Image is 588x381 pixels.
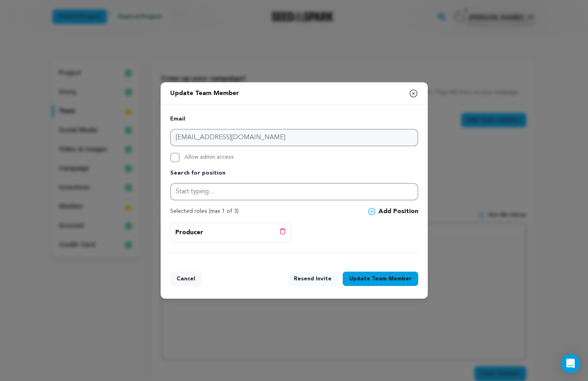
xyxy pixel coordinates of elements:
button: Cancel [170,272,202,286]
button: Resend Invite [287,272,338,286]
div: Open Intercom Messenger [561,354,580,373]
p: Update Team Member [170,86,239,101]
input: Allow admin access [170,153,180,162]
button: UpdateTeam Member [343,272,418,286]
p: Producer [175,228,203,237]
input: Email address [170,129,418,146]
span: Team Member [372,275,412,283]
p: Search for position [170,169,418,178]
input: Start typing... [170,183,418,200]
button: Add Position [368,207,418,216]
p: Selected roles (max 1 of 3) [170,207,239,216]
span: Allow admin access [184,153,234,162]
p: Email [170,115,418,124]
